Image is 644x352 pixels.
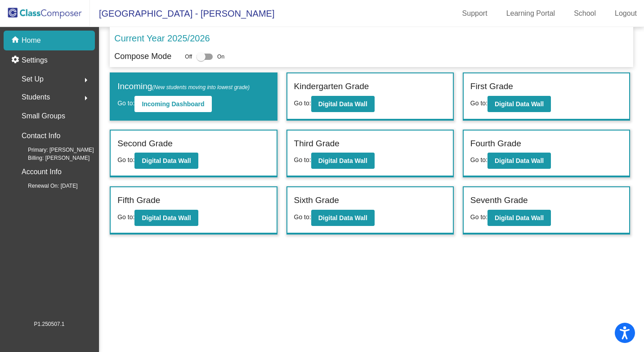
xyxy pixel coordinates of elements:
[318,157,367,164] b: Digital Data Wall
[495,157,544,164] b: Digital Data Wall
[13,182,77,190] span: Renewal On: [DATE]
[470,137,521,150] label: Fourth Grade
[114,32,210,45] p: Current Year 2025/2026
[134,153,198,169] button: Digital Data Wall
[13,154,89,162] span: Billing: [PERSON_NAME]
[117,137,173,150] label: Second Grade
[470,213,487,221] span: Go to:
[13,146,94,154] span: Primary: [PERSON_NAME]
[470,156,487,163] span: Go to:
[117,80,250,93] label: Incoming
[22,73,44,86] span: Set Up
[22,35,41,46] p: Home
[487,210,551,226] button: Digital Data Wall
[117,99,134,107] span: Go to:
[90,6,274,21] span: [GEOGRAPHIC_DATA] - [PERSON_NAME]
[22,130,60,142] p: Contact Info
[567,6,603,21] a: School
[294,194,339,207] label: Sixth Grade
[117,213,134,221] span: Go to:
[117,194,160,207] label: Fifth Grade
[318,214,367,221] b: Digital Data Wall
[22,55,48,66] p: Settings
[294,213,311,221] span: Go to:
[80,93,91,104] mat-icon: arrow_right
[470,194,528,207] label: Seventh Grade
[294,80,369,93] label: Kindergarten Grade
[470,80,513,93] label: First Grade
[311,153,375,169] button: Digital Data Wall
[487,96,551,112] button: Digital Data Wall
[499,6,563,21] a: Learning Portal
[142,100,204,108] b: Incoming Dashboard
[217,53,224,61] span: On
[311,96,375,112] button: Digital Data Wall
[80,75,91,86] mat-icon: arrow_right
[134,96,211,112] button: Incoming Dashboard
[11,55,22,66] mat-icon: settings
[470,99,487,107] span: Go to:
[311,210,375,226] button: Digital Data Wall
[22,166,62,178] p: Account Info
[294,137,340,150] label: Third Grade
[152,84,250,90] span: (New students moving into lowest grade)
[608,6,644,21] a: Logout
[455,6,495,21] a: Support
[495,100,544,108] b: Digital Data Wall
[134,210,198,226] button: Digital Data Wall
[22,110,65,122] p: Small Groups
[22,91,50,104] span: Students
[117,156,134,163] span: Go to:
[294,99,311,107] span: Go to:
[495,214,544,221] b: Digital Data Wall
[487,153,551,169] button: Digital Data Wall
[294,156,311,163] span: Go to:
[114,50,171,63] p: Compose Mode
[11,35,22,46] mat-icon: home
[142,157,191,164] b: Digital Data Wall
[318,100,367,108] b: Digital Data Wall
[185,53,192,61] span: Off
[142,214,191,221] b: Digital Data Wall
